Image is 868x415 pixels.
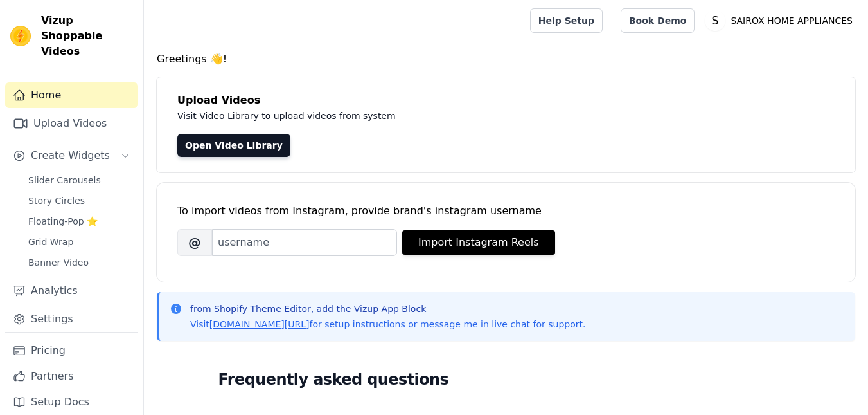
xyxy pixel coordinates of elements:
[177,108,753,124] p: Visit Video Library to upload videos from system
[5,278,138,304] a: Analytics
[5,82,138,108] a: Home
[5,338,138,364] a: Pricing
[705,9,858,32] button: S SAIROX HOME APPLIANCES
[10,26,31,46] img: Vizup
[712,14,719,27] text: S
[212,229,397,256] input: username
[190,302,585,315] p: from Shopify Theme Editor, add the Vizup App Block
[218,367,794,392] h2: Frequently asked questions
[177,229,212,256] span: @
[21,192,138,210] a: Story Circles
[21,171,138,189] a: Slider Carousels
[21,233,138,251] a: Grid Wrap
[209,319,310,329] a: [DOMAIN_NAME][URL]
[621,8,695,33] a: Book Demo
[28,215,98,228] span: Floating-Pop ⭐
[21,212,138,230] a: Floating-Pop ⭐
[28,194,85,207] span: Story Circles
[28,256,89,269] span: Banner Video
[190,318,585,331] p: Visit for setup instructions or message me in live chat for support.
[5,389,138,415] a: Setup Docs
[725,9,858,32] p: SAIROX HOME APPLIANCES
[157,51,855,67] h4: Greetings 👋!
[5,306,138,332] a: Settings
[21,254,138,272] a: Banner Video
[177,93,835,108] h4: Upload Videos
[5,111,138,136] a: Upload Videos
[28,174,101,187] span: Slider Carousels
[28,235,73,248] span: Grid Wrap
[41,13,133,59] span: Vizup Shoppable Videos
[31,148,110,163] span: Create Widgets
[177,203,835,219] div: To import videos from Instagram, provide brand's instagram username
[5,143,138,169] button: Create Widgets
[5,364,138,389] a: Partners
[177,134,290,157] a: Open Video Library
[402,230,555,255] button: Import Instagram Reels
[530,8,603,33] a: Help Setup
